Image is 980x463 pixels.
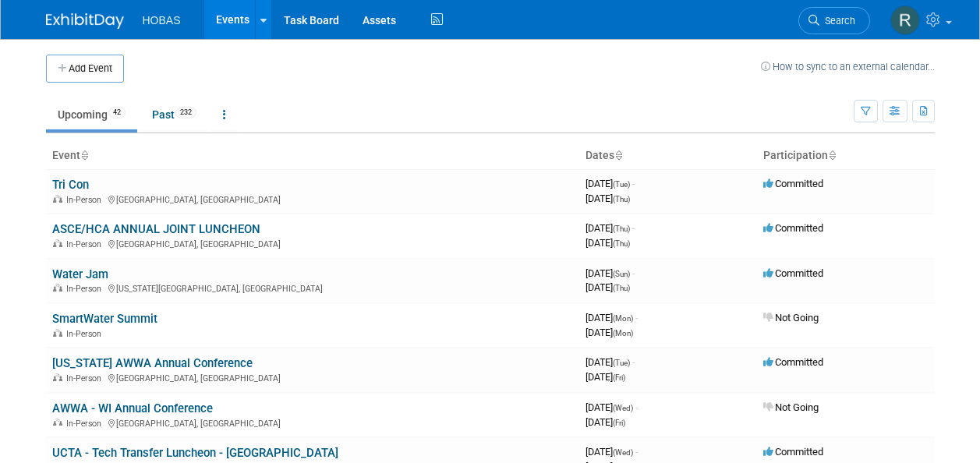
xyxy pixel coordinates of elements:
a: Upcoming42 [46,100,137,129]
span: (Thu) [613,284,630,292]
img: In-Person Event [53,373,62,381]
a: Search [798,7,870,34]
span: [DATE] [586,193,630,204]
span: - [632,178,635,189]
img: In-Person Event [53,419,62,426]
span: (Tue) [613,180,630,189]
span: 232 [175,107,196,118]
a: Sort by Event Name [80,149,88,161]
span: [DATE] [586,401,638,413]
a: Sort by Participation Type [828,149,836,161]
span: (Mon) [613,314,633,323]
span: [DATE] [586,327,633,338]
span: (Mon) [613,329,633,338]
span: (Wed) [613,448,633,457]
span: [DATE] [586,446,638,458]
span: In-Person [66,419,106,429]
span: - [632,356,635,368]
span: - [635,446,638,458]
span: [DATE] [586,267,635,279]
span: In-Person [66,195,106,205]
span: [DATE] [586,237,630,249]
span: HOBAS [143,14,181,27]
span: In-Person [66,329,106,339]
span: (Fri) [613,419,625,427]
span: [DATE] [586,416,625,428]
span: - [632,222,635,234]
img: In-Person Event [53,329,62,337]
th: Participation [757,143,935,169]
span: (Thu) [613,239,630,248]
span: [DATE] [586,222,635,234]
span: Committed [763,178,823,189]
img: ExhibitDay [46,13,124,29]
span: Committed [763,222,823,234]
a: ASCE/HCA ANNUAL JOINT LUNCHEON [52,222,260,236]
span: (Thu) [613,224,630,233]
img: In-Person Event [53,239,62,247]
span: Not Going [763,401,819,413]
span: - [632,267,635,279]
span: Committed [763,267,823,279]
a: UCTA - Tech Transfer Luncheon - [GEOGRAPHIC_DATA] [52,446,338,460]
div: [GEOGRAPHIC_DATA], [GEOGRAPHIC_DATA] [52,371,573,383]
span: [DATE] [586,356,635,368]
th: Event [46,143,579,169]
a: Past232 [140,100,208,129]
button: Add Event [46,55,124,83]
span: Committed [763,356,823,368]
span: (Fri) [613,373,625,382]
span: (Sun) [613,270,630,278]
span: [DATE] [586,281,630,293]
th: Dates [579,143,757,169]
span: (Wed) [613,404,633,412]
span: [DATE] [586,178,635,189]
span: Committed [763,446,823,458]
span: In-Person [66,239,106,249]
a: [US_STATE] AWWA Annual Conference [52,356,253,370]
span: - [635,401,638,413]
div: [GEOGRAPHIC_DATA], [GEOGRAPHIC_DATA] [52,416,573,429]
img: In-Person Event [53,195,62,203]
img: Rebecca Gonchar [890,5,920,35]
a: AWWA - WI Annual Conference [52,401,213,415]
span: Search [819,15,855,27]
span: - [635,312,638,323]
div: [US_STATE][GEOGRAPHIC_DATA], [GEOGRAPHIC_DATA] [52,281,573,294]
span: 42 [108,107,126,118]
span: [DATE] [586,312,638,323]
span: [DATE] [586,371,625,383]
span: (Tue) [613,359,630,367]
div: [GEOGRAPHIC_DATA], [GEOGRAPHIC_DATA] [52,193,573,205]
div: [GEOGRAPHIC_DATA], [GEOGRAPHIC_DATA] [52,237,573,249]
img: In-Person Event [53,284,62,292]
span: In-Person [66,284,106,294]
a: Tri Con [52,178,89,192]
a: Sort by Start Date [614,149,622,161]
span: Not Going [763,312,819,323]
a: Water Jam [52,267,108,281]
span: (Thu) [613,195,630,203]
span: In-Person [66,373,106,383]
a: SmartWater Summit [52,312,157,326]
a: How to sync to an external calendar... [761,61,935,72]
